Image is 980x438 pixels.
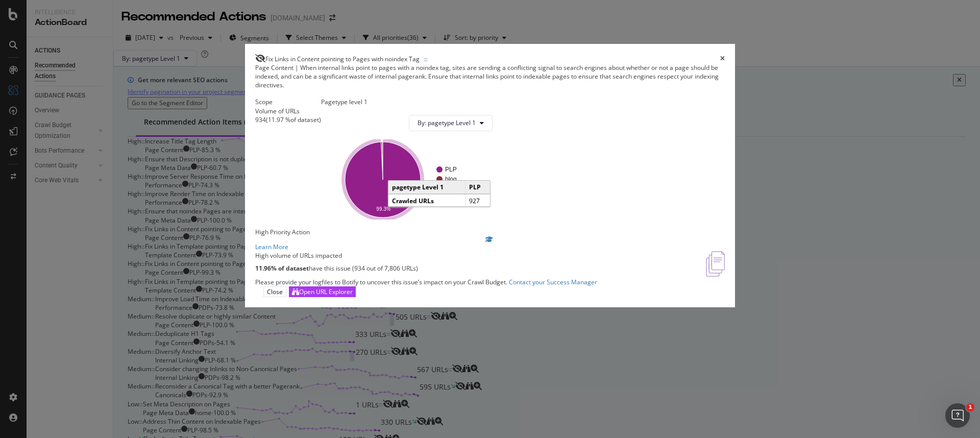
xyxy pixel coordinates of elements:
span: | [295,63,299,72]
span: 1 [966,403,974,411]
text: PLP [445,166,457,173]
div: 934 [255,115,266,124]
img: Equal [424,58,428,61]
div: When internal links point to pages with a noindex tag, sites are sending a conflicting signal to ... [255,63,725,89]
div: Open URL Explorer [299,287,353,296]
div: ( 11.97 % of dataset ) [266,115,321,124]
span: High Priority Action [255,228,310,236]
div: High volume of URLs impacted [255,251,418,260]
span: Page Content [255,63,293,72]
span: By: pagetype Level 1 [418,118,476,127]
a: Learn More [255,236,725,251]
strong: 11.96% of dataset [255,264,309,273]
iframe: Intercom live chat [945,403,970,428]
div: Please provide your logfiles to Botify to uncover this issue’s impact on your Crawl Budget. [255,278,725,286]
span: Fix Links in Content pointing to Pages with noindex Tag [265,55,420,63]
div: modal [245,44,735,308]
div: Pagetype level 1 [321,98,501,106]
svg: A chart. [329,139,493,220]
div: Volume of URLs [255,107,321,115]
div: Learn More [255,242,725,251]
div: Close [267,287,283,296]
text: Other [445,185,460,192]
div: Scope [255,98,321,106]
button: Close [263,286,286,297]
img: e5DMFwAAAABJRU5ErkJggg== [706,251,725,277]
button: Open URL Explorer [289,286,356,297]
button: By: pagetype Level 1 [409,115,493,131]
div: times [720,54,725,63]
div: eye-slash [255,54,265,62]
text: blog [445,176,457,183]
p: have this issue (934 out of 7,806 URLs) [255,264,418,273]
a: Contact your Success Manager [507,278,597,286]
text: 99.3% [376,206,390,211]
